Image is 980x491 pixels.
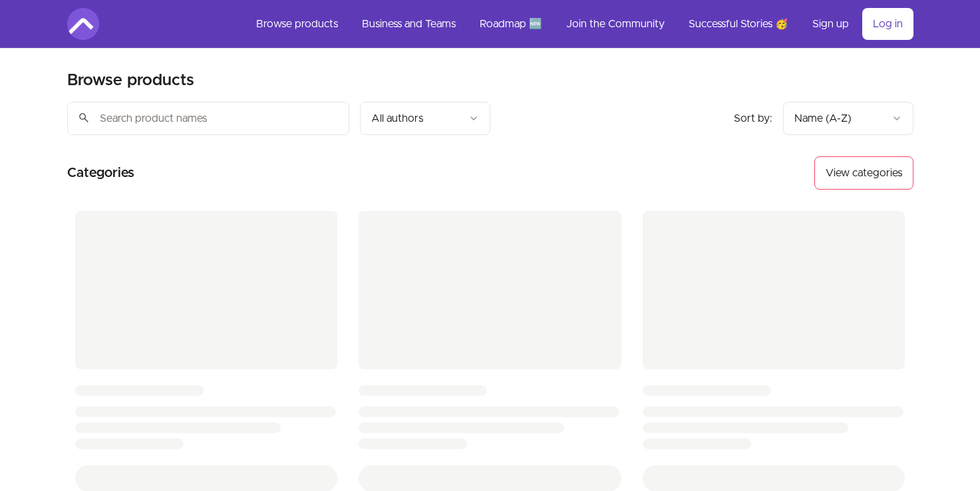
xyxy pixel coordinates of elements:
[360,102,490,135] button: Filter by author
[67,156,134,190] h2: Categories
[245,8,913,40] nav: Main
[351,8,466,40] a: Business and Teams
[67,102,349,135] input: Search product names
[783,102,913,135] button: Product sort options
[556,8,675,40] a: Join the Community
[678,8,799,40] a: Successful Stories 🥳
[469,8,553,40] a: Roadmap 🆕
[814,156,913,190] button: View categories
[67,8,99,40] img: Amigoscode logo
[862,8,913,40] a: Log in
[802,8,860,40] a: Sign up
[734,113,772,124] span: Sort by:
[67,70,194,91] h2: Browse products
[245,8,349,40] a: Browse products
[78,108,90,127] span: search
